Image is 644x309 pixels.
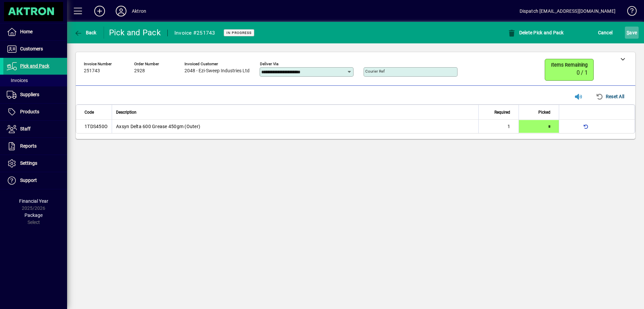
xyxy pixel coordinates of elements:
[67,27,104,39] app-page-header-button: Back
[3,41,67,57] a: Customers
[627,30,629,35] span: S
[593,90,627,103] button: Reset All
[116,109,137,116] span: Description
[109,27,161,38] div: Pick and Pack
[596,27,614,39] button: Cancel
[506,27,566,39] button: Delete Pick and Pack
[494,109,510,116] span: Required
[625,27,639,39] button: Save
[538,109,550,116] span: Picked
[20,178,37,183] span: Support
[20,46,43,51] span: Customers
[174,28,215,38] div: Invoice #251743
[3,104,67,120] a: Products
[3,75,67,86] a: Invoices
[520,6,615,16] div: Dispatch [EMAIL_ADDRESS][DOMAIN_NAME]
[226,31,252,35] span: In Progress
[3,121,67,138] a: Staff
[20,63,49,69] span: Pick and Pack
[577,70,588,76] span: 0 / 1
[7,78,28,83] span: Invoices
[3,155,67,172] a: Settings
[112,120,478,133] td: Axsyn Delta 600 Grease 450gm (Outer)
[20,143,37,149] span: Reports
[20,92,39,97] span: Suppliers
[20,160,37,166] span: Settings
[627,27,637,38] span: ave
[89,5,110,17] button: Add
[20,109,39,114] span: Products
[20,126,31,131] span: Staff
[3,24,67,40] a: Home
[24,213,43,218] span: Package
[84,68,100,74] span: 251743
[19,198,48,204] span: Financial Year
[110,5,132,17] button: Profile
[478,120,519,133] td: 1
[3,86,67,103] a: Suppliers
[76,120,112,133] td: 1TDS450O
[20,29,33,34] span: Home
[598,27,613,38] span: Cancel
[622,1,636,23] a: Knowledge Base
[132,6,146,16] div: Aktron
[365,69,385,74] mat-label: Courier Ref
[507,30,564,35] span: Delete Pick and Pack
[85,109,94,116] span: Code
[74,30,97,35] span: Back
[3,138,67,155] a: Reports
[134,68,145,74] span: 2928
[596,91,624,102] span: Reset All
[184,68,250,74] span: 2048 - Ezi-Sweep Industries Ltd
[3,172,67,189] a: Support
[72,27,98,39] button: Back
